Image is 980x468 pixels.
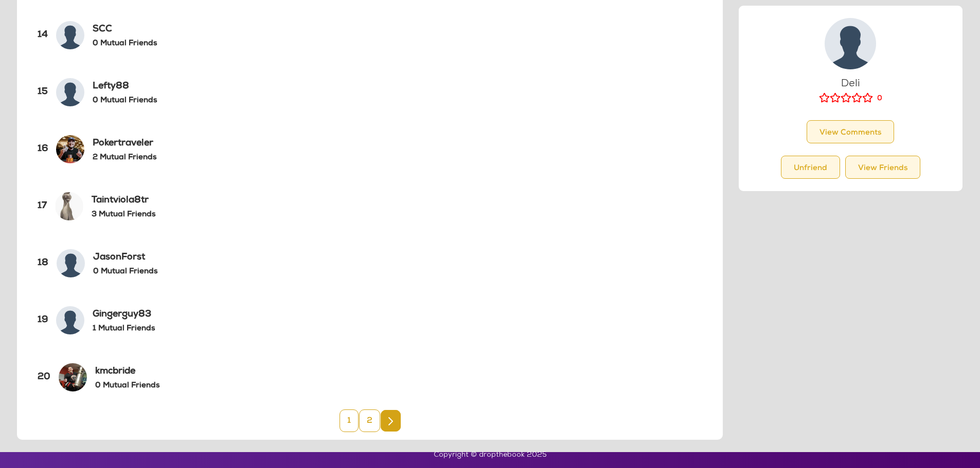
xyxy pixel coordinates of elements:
h6: 19 [38,315,48,326]
h6: 14 [38,30,48,41]
h6: SCC [93,24,157,35]
h6: 0 Mutual Friends [93,96,157,105]
a: Next [381,410,401,432]
h6: 17 [38,201,47,212]
h6: Pokertraveler [93,138,156,149]
img: Profile Image [56,135,84,163]
h6: 0 Mutual Friends [93,39,157,48]
h6: Gingerguy83 [93,309,155,321]
img: Profile Image [59,363,87,391]
h6: 20 [38,372,50,383]
h5: Deli [751,78,950,90]
h6: Taintviola8tr [92,195,155,207]
h6: 3 Mutual Friends [92,210,155,219]
h6: 2 Mutual Friends [93,153,156,162]
h6: kmcbride [95,366,159,378]
img: Profile Image [56,21,84,49]
img: Profile Image [57,249,85,277]
button: View Friends [845,156,920,179]
img: Profile Image [55,192,83,220]
button: Unfriend [781,156,840,179]
h6: 18 [38,258,48,269]
a: 1 [340,409,359,432]
img: Profile Image [56,78,84,106]
label: 0 [877,94,882,104]
h6: 0 Mutual Friends [93,267,157,276]
a: 2 [359,409,380,432]
button: View Comments [807,120,894,143]
h6: 1 Mutual Friends [93,324,155,333]
h6: 15 [38,87,48,98]
h6: 16 [38,144,48,155]
img: Next [388,417,393,425]
h6: Lefty88 [93,81,157,92]
h6: JasonForst [93,252,157,264]
img: Profile Picture [825,18,876,69]
img: Profile Image [56,306,84,334]
h6: 0 Mutual Friends [95,381,159,390]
